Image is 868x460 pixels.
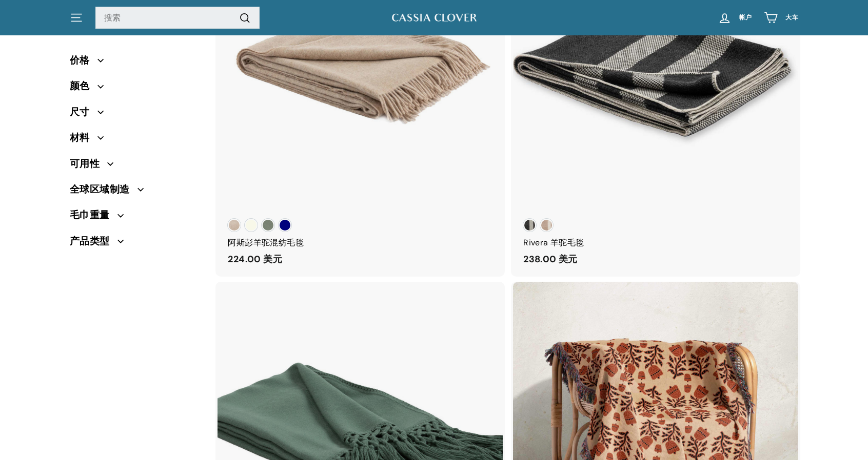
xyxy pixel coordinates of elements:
[228,253,282,265] font: 224.00 美元
[70,235,110,247] font: 产品类型
[70,102,201,128] button: 尺寸
[70,54,90,67] font: 价格
[523,253,578,265] font: 238.00 美元
[70,76,201,101] button: 颜色
[785,13,798,22] font: 大车
[70,128,201,153] button: 材料
[70,157,100,170] font: 可用性
[70,131,90,144] font: 材料
[70,208,110,221] font: 毛巾重量
[712,3,758,33] a: 帐户
[70,231,201,257] button: 产品类型
[70,50,201,76] button: 价格
[739,13,752,22] font: 帐户
[70,79,90,92] font: 颜色
[70,205,201,231] button: 毛巾重量
[70,106,90,118] font: 尺寸
[70,183,130,196] font: 全球区域制造
[95,7,260,29] input: 搜索
[70,179,201,205] button: 全球区域制造
[228,237,304,248] font: 阿斯彭羊驼混纺毛毯
[70,154,201,179] button: 可用性
[758,3,804,33] a: 大车
[523,237,584,248] font: Rivera 羊驼毛毯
